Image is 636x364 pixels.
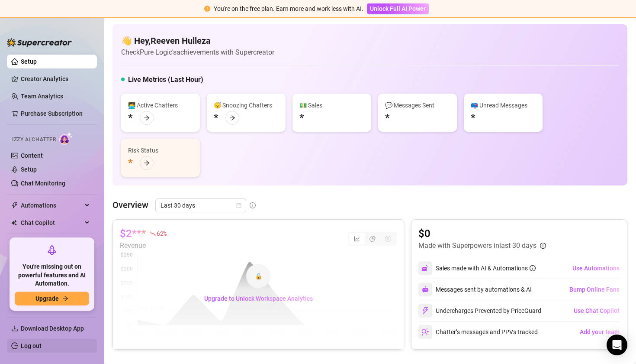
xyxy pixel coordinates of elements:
span: info-circle [250,202,256,208]
a: Creator Analytics [21,72,90,86]
span: You're on the free plan. Earn more and work less with AI. [214,5,363,12]
span: Use Chat Copilot [574,307,620,314]
button: Use Chat Copilot [573,304,620,318]
span: Add your team [580,328,620,335]
span: Bump Online Fans [569,286,620,293]
div: 💬 Messages Sent [385,101,450,110]
span: info-circle [540,243,546,249]
span: Use Automations [572,265,620,272]
div: 📪 Unread Messages [471,101,536,110]
div: Open Intercom Messenger [607,335,627,355]
a: Unlock Full AI Power [367,5,429,12]
button: Unlock Full AI Power [367,3,429,14]
h5: Live Metrics (Last Hour) [128,75,203,85]
span: arrow-right [62,296,68,302]
a: Chat Monitoring [21,180,65,187]
div: Sales made with AI & Automations [436,263,536,273]
a: Setup [21,58,37,65]
article: $0 [418,227,546,240]
div: 🔒 [246,264,270,288]
article: Made with Superpowers in last 30 days [418,240,536,251]
span: Izzy AI Chatter [12,136,56,144]
span: thunderbolt [11,202,18,209]
img: svg%3e [421,328,429,336]
span: Upgrade [35,295,59,302]
span: arrow-right [144,160,150,166]
a: Content [21,152,43,159]
span: You're missing out on powerful features and AI Automation. [15,263,89,288]
img: svg%3e [422,286,429,293]
div: Messages sent by automations & AI [418,283,532,296]
div: 👩‍💻 Active Chatters [128,101,193,110]
div: Undercharges Prevented by PriceGuard [418,304,541,318]
a: Purchase Subscription [21,107,90,120]
span: Chat Copilot [21,216,82,230]
img: svg%3e [421,307,429,315]
h4: 👋 Hey, Reeven Hulleza [121,35,274,47]
div: 💵 Sales [299,101,364,110]
span: Upgrade to Unlock Workspace Analytics [204,295,313,302]
a: Setup [21,166,37,173]
div: Risk Status [128,146,193,155]
span: exclamation-circle [204,6,210,12]
span: calendar [236,203,241,208]
a: Log out [21,342,42,349]
article: Overview [112,198,148,211]
span: arrow-right [144,115,150,121]
span: arrow-right [229,115,235,121]
span: Last 30 days [161,199,241,212]
article: Check Pure Logic's achievements with Supercreator [121,47,274,58]
div: Chatter’s messages and PPVs tracked [418,325,538,339]
a: Team Analytics [21,93,63,100]
button: Bump Online Fans [569,283,620,296]
span: Unlock Full AI Power [370,5,426,12]
img: AI Chatter [59,132,73,145]
button: Upgrade to Unlock Workspace Analytics [197,292,320,305]
img: Chat Copilot [11,220,17,226]
span: download [11,325,18,332]
img: svg%3e [421,264,429,272]
span: Download Desktop App [21,325,84,332]
button: Use Automations [572,261,620,275]
span: info-circle [530,265,536,271]
span: rocket [47,245,57,255]
div: 😴 Snoozing Chatters [214,101,279,110]
img: logo-BBDzfeDw.svg [7,38,72,47]
span: Automations [21,198,82,212]
button: Add your team [579,325,620,339]
button: Upgradearrow-right [15,292,89,305]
